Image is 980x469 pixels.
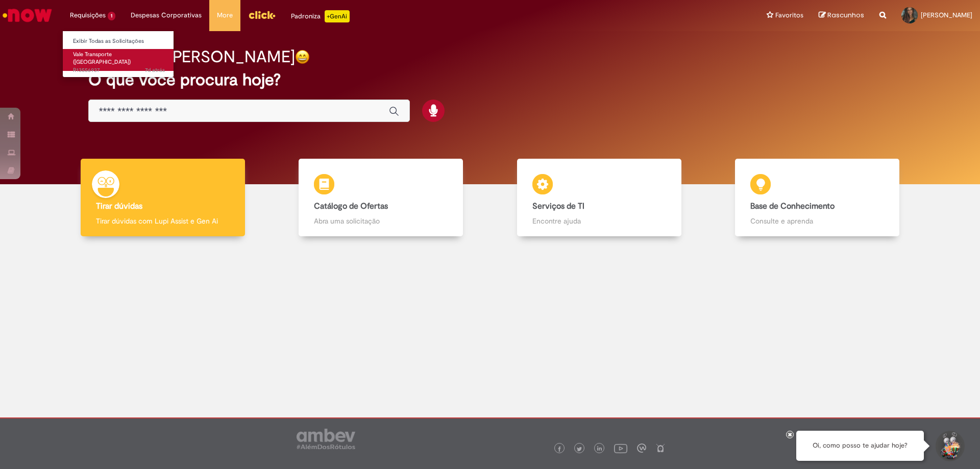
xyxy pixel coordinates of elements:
[63,36,175,47] a: Exibir Todas as Solicitações
[63,49,175,71] a: Aberto R13556937 : Vale Transporte (VT)
[54,159,272,237] a: Tirar dúvidas Tirar dúvidas com Lupi Assist e Gen Ai
[88,71,892,89] h2: O que você procura hoje?
[325,10,350,22] p: +GenAi
[70,10,106,20] span: Requisições
[248,7,276,22] img: click_logo_yellow_360x200.png
[73,51,131,66] span: Vale Transporte ([GEOGRAPHIC_DATA])
[217,10,233,20] span: More
[314,216,448,226] p: Abra uma solicitação
[131,10,202,20] span: Despesas Corporativas
[314,201,388,211] b: Catálogo de Ofertas
[557,447,562,452] img: logo_footer_facebook.png
[1,5,54,26] img: ServiceNow
[597,446,602,452] img: logo_footer_linkedin.png
[934,431,965,461] button: Iniciar Conversa de Suporte
[921,11,972,19] span: [PERSON_NAME]
[490,159,708,237] a: Serviços de TI Encontre ajuda
[145,66,165,74] span: 7d atrás
[291,10,350,22] div: Padroniza
[297,429,355,449] img: logo_footer_ambev_rotulo_gray.png
[62,31,174,78] ul: Requisições
[295,50,310,64] img: happy-face.png
[708,159,927,237] a: Base de Conhecimento Consulte e aprenda
[827,10,864,20] span: Rascunhos
[750,216,884,226] p: Consulte e aprenda
[145,66,165,74] time: 22/09/2025 19:35:53
[577,447,582,452] img: logo_footer_twitter.png
[96,216,230,226] p: Tirar dúvidas com Lupi Assist e Gen Ai
[532,216,666,226] p: Encontre ajuda
[532,201,584,211] b: Serviços de TI
[73,66,165,75] span: R13556937
[750,201,835,211] b: Base de Conhecimento
[775,10,803,20] span: Favoritos
[637,443,646,453] img: logo_footer_workplace.png
[614,441,627,455] img: logo_footer_youtube.png
[272,159,491,237] a: Catálogo de Ofertas Abra uma solicitação
[96,201,142,211] b: Tirar dúvidas
[108,12,115,20] span: 1
[88,48,295,66] h2: Boa tarde, [PERSON_NAME]
[819,11,864,20] a: Rascunhos
[656,443,665,453] img: logo_footer_naosei.png
[796,431,924,461] div: Oi, como posso te ajudar hoje?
